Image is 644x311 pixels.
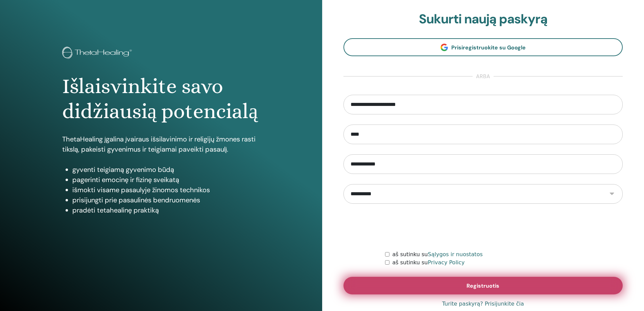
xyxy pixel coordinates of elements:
[428,259,465,266] a: Privacy Policy
[72,175,260,185] li: pagerinti emocinę ir fizinę sveikatą
[72,185,260,195] li: išmokti visame pasaulyje žinomos technikos
[343,277,623,294] button: Registruotis
[392,259,464,267] label: aš sutinku su
[442,300,524,308] a: Turite paskyrą? Prisijunkite čia
[343,38,623,56] a: Prisiregistruokite su Google
[451,44,526,51] span: Prisiregistruokite su Google
[343,12,623,27] h2: Sukurti naują paskyrą
[62,134,260,154] p: ThetaHealing įgalina įvairaus išsilavinimo ir religijų žmones rasti tikslą, pakeisti gyvenimus ir...
[72,205,260,215] li: pradėti tetahealinę praktiką
[392,250,482,259] label: aš sutinku su
[72,164,260,175] li: gyventi teigiamą gyvenimo būdą
[432,214,534,240] iframe: reCAPTCHA
[473,72,494,81] span: arba
[428,251,483,258] a: Sąlygos ir nuostatos
[62,74,260,124] h1: Išlaisvinkite savo didžiausią potencialą
[72,195,260,205] li: prisijungti prie pasaulinės bendruomenės
[467,282,499,289] span: Registruotis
